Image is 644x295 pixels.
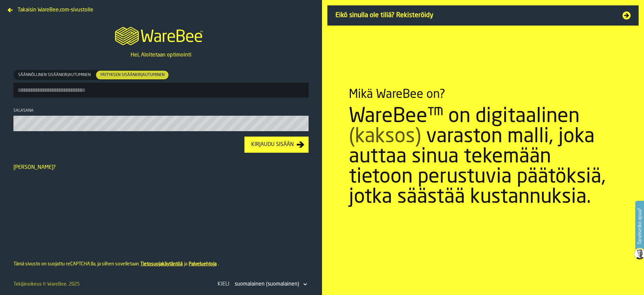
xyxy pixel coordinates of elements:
a: WareBee. [47,282,67,287]
span: 2025 [69,282,80,287]
input: button-toolbar-Salasana [13,116,309,131]
div: Kieli [216,280,231,288]
div: DropdownMenuValue-fi-FI [235,280,299,288]
div: WareBee™ on digitaalinen varaston malli, joka auttaa sinua tekemään tietoon perustuvia päätöksiä,... [349,107,617,208]
a: Eikö sinulla ole tiliä? Rekisteröidy [327,5,639,26]
div: thumb [96,71,169,79]
span: Yrityksen sisäänkirjautuminen [97,72,167,78]
label: button-toolbar-Salasana [13,108,309,131]
label: button-switch-multi-Yrityksen sisäänkirjautuminen [95,70,169,80]
p: Hei, Aloitetaan optimointi [131,51,191,59]
a: Takaisin WareBee.com-sivustolle [5,5,96,11]
label: button-toolbar-[object Object] [13,70,309,98]
span: (kaksos) [349,127,421,147]
span: Eikö sinulla ole tiliä? Rekisteröidy [335,11,614,20]
button: button-Kirjaudu sisään [244,137,309,153]
span: Säännöllinen sisäänkirjautuminen [15,72,93,78]
a: Palveluehtoja [189,262,217,266]
div: KieliDropdownMenuValue-fi-FI [216,279,309,290]
a: [PERSON_NAME]? [13,165,56,170]
div: Mikä WareBee on? [349,88,445,101]
span: Tekijänoikeus © [13,282,46,287]
input: button-toolbar-[object Object] [13,83,309,98]
a: Tietosuojakäytäntöä [140,262,183,266]
button: button-toolbar-Salasana [299,121,307,128]
div: Kirjaudu sisään [248,141,296,149]
div: Salasana [13,108,309,113]
label: button-switch-multi-Säännöllinen sisäänkirjautuminen [13,70,95,80]
label: Tarvitsetko apua? [636,201,643,251]
span: Takaisin WareBee.com-sivustolle [17,6,93,14]
div: thumb [14,71,95,79]
a: logo-header [109,19,213,51]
